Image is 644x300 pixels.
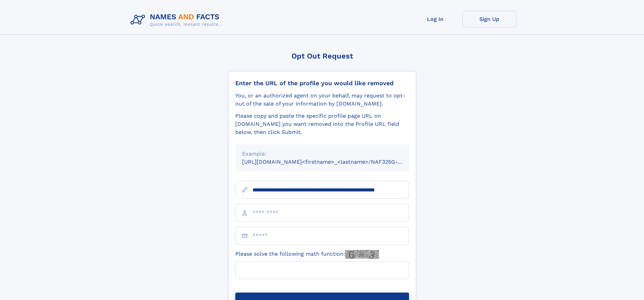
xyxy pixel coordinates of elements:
[242,150,402,158] div: Example:
[228,52,416,60] div: Opt Out Request
[235,250,379,259] label: Please solve the following math function:
[242,159,422,165] small: [URL][DOMAIN_NAME]<firstname>_<lastname>/NAF325G-xxxxxxxx
[408,11,462,27] a: Log In
[462,11,517,27] a: Sign Up
[235,79,409,87] div: Enter the URL of the profile you would like removed
[128,11,225,29] img: Logo Names and Facts
[235,92,409,108] div: You, or an authorized agent on your behalf, may request to opt-out of the sale of your informatio...
[235,112,409,136] div: Please copy and paste the specific profile page URL on [DOMAIN_NAME] you want removed into the Pr...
